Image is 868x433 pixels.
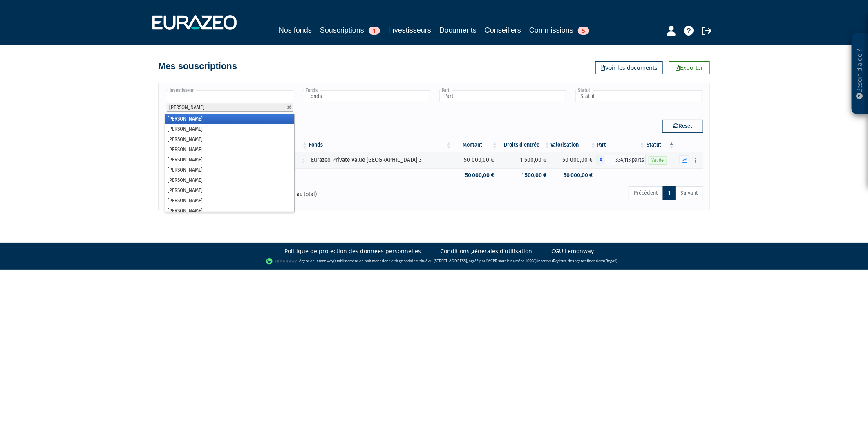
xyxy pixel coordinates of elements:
[452,138,499,152] th: Montant: activer pour trier la colonne par ordre croissant
[158,61,237,71] h4: Mes souscriptions
[165,114,294,124] li: [PERSON_NAME]
[498,138,551,152] th: Droits d'entrée: activer pour trier la colonne par ordre croissant
[498,152,551,168] td: 1 500,00 €
[165,154,294,165] li: [PERSON_NAME]
[646,138,675,152] th: Statut : activer pour trier la colonne par ordre d&eacute;croissant
[388,25,431,36] a: Investisseurs
[8,257,860,266] div: - Agent de (établissement de paiement dont le siège social est situé au [STREET_ADDRESS], agréé p...
[669,61,710,74] a: Exporter
[266,257,298,266] img: logo-lemonway.png
[578,27,589,35] span: 5
[498,168,551,183] td: 1 500,00 €
[302,153,305,168] i: Voir l'investisseur
[551,247,594,255] a: CGU Lemonway
[311,156,449,164] div: Eurazeo Private Value [GEOGRAPHIC_DATA] 3
[308,138,452,152] th: Fonds: activer pour trier la colonne par ordre croissant
[165,144,294,154] li: [PERSON_NAME]
[279,25,312,36] a: Nos fonds
[165,185,294,195] li: [PERSON_NAME]
[439,25,477,36] a: Documents
[663,186,676,200] a: 1
[662,120,703,133] button: Reset
[169,104,204,110] span: [PERSON_NAME]
[165,165,294,175] li: [PERSON_NAME]
[855,37,865,111] p: Besoin d'aide ?
[485,25,521,36] a: Conseillers
[152,15,237,30] img: 1732889491-logotype_eurazeo_blanc_rvb.png
[551,152,597,168] td: 50 000,00 €
[369,27,380,35] span: 1
[553,258,617,263] a: Registre des agents financiers (Regafi)
[315,258,333,263] a: Lemonway
[551,138,597,152] th: Valorisation: activer pour trier la colonne par ordre croissant
[597,138,646,152] th: Part: activer pour trier la colonne par ordre croissant
[165,205,294,216] li: [PERSON_NAME]
[649,156,667,164] span: Valide
[165,124,294,134] li: [PERSON_NAME]
[605,155,646,165] span: 334,113 parts
[529,25,589,36] a: Commissions5
[165,195,294,205] li: [PERSON_NAME]
[284,247,421,255] a: Politique de protection des données personnelles
[452,168,499,183] td: 50 000,00 €
[595,61,663,74] a: Voir les documents
[597,155,646,165] div: A - Eurazeo Private Value Europe 3
[165,134,294,144] li: [PERSON_NAME]
[165,175,294,185] li: [PERSON_NAME]
[320,25,380,37] a: Souscriptions1
[597,155,605,165] span: A
[440,247,532,255] a: Conditions générales d'utilisation
[551,168,597,183] td: 50 000,00 €
[452,152,499,168] td: 50 000,00 €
